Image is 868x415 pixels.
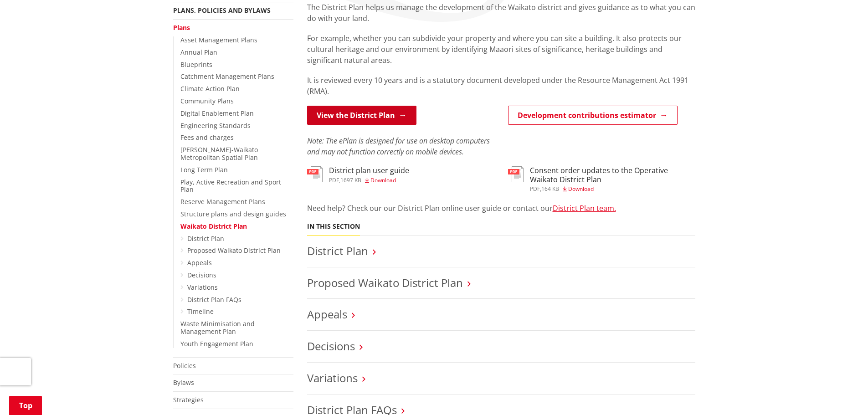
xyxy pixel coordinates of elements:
a: Waste Minimisation and Management Plan [180,319,255,336]
span: pdf [530,185,540,193]
a: Variations [307,370,358,385]
p: For example, whether you can subdivide your property and where you can site a building. It also p... [307,33,695,66]
a: View the District Plan [307,106,416,125]
a: Consent order updates to the Operative Waikato District Plan pdf,164 KB Download [508,166,695,191]
a: District Plan [187,234,224,243]
div: , [329,178,409,183]
a: Community Plans [180,97,234,105]
a: Proposed Waikato District Plan [187,246,281,255]
p: Need help? Check our our District Plan online user guide or contact our [307,203,695,214]
span: 1697 KB [340,176,361,184]
a: Long Term Plan [180,165,228,174]
a: District plan user guide pdf,1697 KB Download [307,166,409,183]
h3: District plan user guide [329,166,409,175]
a: Blueprints [180,60,212,69]
a: Engineering Standards [180,121,251,130]
a: Fees and charges [180,133,234,142]
a: [PERSON_NAME]-Waikato Metropolitan Spatial Plan [180,145,258,162]
span: Download [370,176,396,184]
a: Strategies [173,395,204,404]
span: Download [568,185,594,193]
a: Appeals [187,258,212,267]
a: Proposed Waikato District Plan [307,275,463,290]
p: The District Plan helps us manage the development of the Waikato district and gives guidance as t... [307,2,695,24]
a: Variations [187,283,218,292]
div: , [530,186,695,192]
a: Climate Action Plan [180,84,240,93]
img: document-pdf.svg [508,166,524,182]
a: District Plan [307,243,368,258]
a: Decisions [187,271,216,279]
a: Top [9,396,42,415]
a: District Plan team. [553,203,616,213]
a: Play, Active Recreation and Sport Plan [180,178,281,194]
p: It is reviewed every 10 years and is a statutory document developed under the Resource Management... [307,75,695,97]
h3: Consent order updates to the Operative Waikato District Plan [530,166,695,184]
a: Bylaws [173,378,194,387]
a: Annual Plan [180,48,217,56]
a: Catchment Management Plans [180,72,274,81]
a: Appeals [307,307,347,322]
a: Plans [173,23,190,32]
a: Digital Enablement Plan [180,109,254,118]
a: Reserve Management Plans [180,197,265,206]
iframe: Messenger Launcher [826,377,859,410]
a: Structure plans and design guides [180,210,286,218]
img: document-pdf.svg [307,166,323,182]
span: 164 KB [541,185,559,193]
h5: In this section [307,223,360,231]
a: District Plan FAQs [187,295,241,304]
a: Plans, policies and bylaws [173,6,271,15]
a: Timeline [187,307,214,316]
a: Policies [173,361,196,370]
a: Decisions [307,338,355,354]
a: Waikato District Plan [180,222,247,231]
a: Youth Engagement Plan [180,339,253,348]
span: pdf [329,176,339,184]
em: Note: The ePlan is designed for use on desktop computers and may not function correctly on mobile... [307,136,490,157]
a: Development contributions estimator [508,106,678,125]
a: Asset Management Plans [180,36,257,44]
